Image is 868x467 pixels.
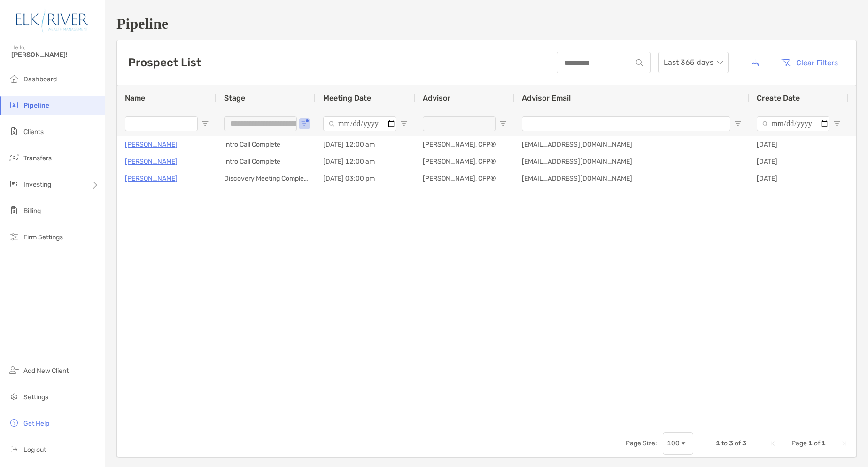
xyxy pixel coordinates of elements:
button: Open Filter Menu [499,120,507,127]
span: of [735,439,741,447]
span: Investing [23,181,51,189]
div: Intro Call Complete [217,136,316,153]
input: Name Filter Input [125,116,198,131]
img: pipeline icon [8,99,20,111]
div: [PERSON_NAME], CFP® [415,153,514,170]
img: settings icon [8,391,20,402]
span: of [814,439,820,447]
img: dashboard icon [8,73,20,84]
div: 100 [667,439,680,447]
img: input icon [636,59,643,66]
span: Transfers [23,154,52,162]
span: Stage [224,94,245,103]
span: Firm Settings [23,233,63,241]
div: [DATE] 12:00 am [316,136,415,153]
h1: Pipeline [116,15,857,32]
div: [EMAIL_ADDRESS][DOMAIN_NAME] [514,170,749,187]
div: [DATE] 03:00 pm [316,170,415,187]
img: clients icon [8,126,20,137]
div: Page Size: [626,439,657,447]
span: Advisor Email [522,94,571,103]
span: Settings [23,393,48,401]
div: Page Size [663,432,693,455]
button: Open Filter Menu [400,120,408,127]
h3: Prospect List [128,56,201,69]
span: 1 [716,439,720,447]
span: to [721,439,728,447]
img: firm-settings icon [8,231,20,242]
div: Intro Call Complete [217,153,316,170]
div: [DATE] [749,153,848,170]
div: [EMAIL_ADDRESS][DOMAIN_NAME] [514,136,749,153]
span: Billing [23,207,41,215]
span: Dashboard [23,75,57,83]
span: Advisor [423,94,450,103]
div: Last Page [841,440,848,447]
img: get-help icon [8,417,20,428]
div: First Page [769,440,776,447]
div: Next Page [829,440,837,447]
div: [DATE] [749,136,848,153]
span: 1 [808,439,813,447]
span: Create Date [757,94,800,103]
a: [PERSON_NAME] [125,156,178,167]
div: [EMAIL_ADDRESS][DOMAIN_NAME] [514,153,749,170]
img: investing icon [8,178,20,190]
button: Clear Filters [774,52,845,73]
img: Zoe Logo [11,4,93,38]
span: 3 [729,439,733,447]
a: [PERSON_NAME] [125,173,178,184]
a: [PERSON_NAME] [125,139,178,150]
div: [DATE] [749,170,848,187]
div: [DATE] 12:00 am [316,153,415,170]
span: Get Help [23,420,49,427]
button: Open Filter Menu [833,120,841,127]
span: Pipeline [23,102,49,110]
span: [PERSON_NAME]! [11,51,99,59]
input: Create Date Filter Input [757,116,829,131]
button: Open Filter Menu [734,120,742,127]
input: Advisor Email Filter Input [522,116,730,131]
span: Last 365 days [664,52,723,73]
button: Open Filter Menu [201,120,209,127]
span: Log out [23,446,46,454]
span: Clients [23,128,44,136]
div: Discovery Meeting Complete [217,170,316,187]
span: Page [791,439,807,447]
img: transfers icon [8,152,20,163]
span: Add New Client [23,367,69,375]
input: Meeting Date Filter Input [323,116,396,131]
div: [PERSON_NAME], CFP® [415,170,514,187]
span: 3 [742,439,746,447]
span: 1 [821,439,826,447]
span: Name [125,94,145,103]
div: Previous Page [780,440,788,447]
img: add_new_client icon [8,364,20,376]
img: billing icon [8,205,20,216]
span: Meeting Date [323,94,371,103]
img: logout icon [8,443,20,455]
button: Open Filter Menu [301,120,308,127]
div: [PERSON_NAME], CFP® [415,136,514,153]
